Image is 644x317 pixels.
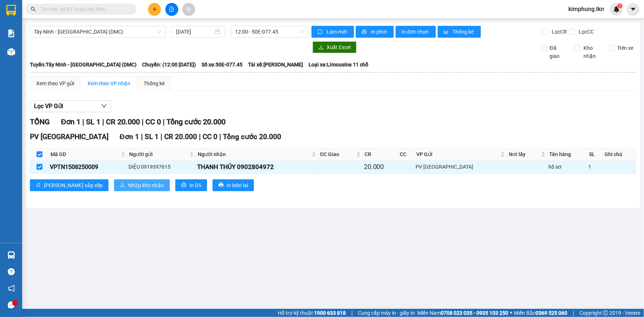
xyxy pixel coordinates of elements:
[8,285,15,292] span: notification
[588,163,601,171] div: 1
[444,29,450,35] span: bar-chart
[30,100,111,112] button: Lọc VP Gửi
[396,26,436,38] button: In đơn chọn
[363,148,398,161] th: CR
[203,132,217,141] span: CC 0
[278,309,346,317] span: Hỗ trợ kỹ thuật:
[573,309,574,317] span: |
[144,79,165,87] div: Thống kê
[627,3,640,16] button: caret-down
[181,182,186,188] span: printer
[603,310,608,316] span: copyright
[8,302,15,309] span: message
[603,148,636,161] th: Ghi chú
[327,43,351,51] span: Xuất Excel
[106,117,140,126] span: CR 20.000
[8,268,15,275] span: question-circle
[7,48,15,56] img: warehouse-icon
[630,6,637,13] span: caret-down
[128,163,194,171] div: DIỆU 0919397615
[223,132,281,141] span: Tổng cước 20.000
[416,163,506,171] div: PV [GEOGRAPHIC_DATA]
[7,251,15,259] img: warehouse-icon
[248,61,303,69] span: Tài xế: [PERSON_NAME]
[235,26,303,37] span: 12:00 - 50E-077.45
[218,182,224,188] span: printer
[514,309,567,317] span: Miền Bắc
[145,117,161,126] span: CC 0
[549,163,586,171] div: hồ sơ
[148,3,161,16] button: plus
[31,7,36,12] span: search
[87,79,130,87] div: Xem theo VP nhận
[30,62,137,68] b: Tuyến: Tây Ninh - [GEOGRAPHIC_DATA] (DMC)
[7,30,15,37] img: solution-icon
[549,28,568,36] span: Lọc CR
[417,309,508,317] span: Miền Nam
[36,79,74,87] div: Xem theo VP gửi
[189,181,201,189] span: In DS
[176,28,214,36] input: 15/08/2025
[142,61,196,69] span: Chuyến: (12:00 [DATE])
[613,6,620,13] img: icon-new-feature
[438,26,481,38] button: bar-chartThống kê
[362,29,368,35] span: printer
[30,179,109,191] button: sort-ascending[PERSON_NAME] sắp xếp
[152,7,157,12] span: plus
[114,179,170,191] button: downloadNhập kho nhận
[548,148,588,161] th: Tên hàng
[51,150,120,158] span: Mã GD
[44,181,103,189] span: [PERSON_NAME] sắp xếp
[313,41,357,53] button: downloadXuất Excel
[169,7,174,12] span: file-add
[30,132,109,141] span: PV [GEOGRAPHIC_DATA]
[101,103,107,109] span: down
[120,132,139,141] span: Đơn 1
[198,150,310,158] span: Người nhận
[164,132,197,141] span: CR 20.000
[619,3,621,8] span: 1
[509,150,540,158] span: Nơi lấy
[163,117,165,126] span: |
[587,148,603,161] th: SL
[202,61,242,69] span: Số xe: 50E-077.45
[562,4,610,14] span: kimphung.tkn
[6,5,16,16] img: logo-vxr
[617,3,623,8] sup: 1
[414,161,507,173] td: PV Tây Ninh
[161,132,162,141] span: |
[309,61,368,69] span: Loại xe: Limousine 11 chỗ
[317,29,324,35] span: sync
[371,28,388,36] span: In phơi
[36,182,41,188] span: sort-ascending
[49,161,127,173] td: VPTN1508250009
[453,28,475,36] span: Thống kê
[34,101,63,111] span: Lọc VP Gửi
[318,45,324,51] span: download
[402,28,430,36] span: In đơn chọn
[416,150,499,158] span: VP Gửi
[41,5,128,13] input: Tìm tên, số ĐT hoặc mã đơn
[82,117,84,126] span: |
[311,26,354,38] button: syncLàm mới
[141,132,143,141] span: |
[102,117,104,126] span: |
[34,26,161,37] span: Tây Ninh - Sài Gòn (DMC)
[398,148,414,161] th: CC
[50,162,126,172] div: VPTN1508250009
[510,311,512,314] span: ⚪️
[441,310,508,316] strong: 0708 023 035 - 0935 103 250
[61,117,80,126] span: Đơn 1
[199,132,201,141] span: |
[175,179,207,191] button: printerIn DS
[227,181,248,189] span: In biên lai
[581,44,603,60] span: Kho nhận
[129,150,188,158] span: Người gửi
[128,181,164,189] span: Nhập kho nhận
[614,44,637,52] span: Trên xe
[197,162,317,172] div: THANH THÚY 0902804972
[142,117,144,126] span: |
[166,117,225,126] span: Tổng cước 20.000
[320,150,355,158] span: ĐC Giao
[86,117,100,126] span: SL 1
